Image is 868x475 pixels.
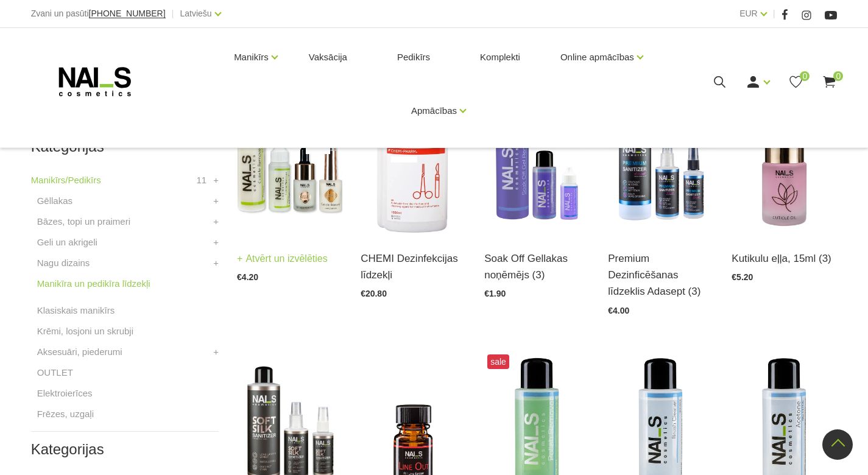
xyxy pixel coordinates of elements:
[234,33,269,82] a: Manikīrs
[37,194,72,208] a: Gēllakas
[560,33,634,82] a: Online apmācības
[213,235,219,250] a: +
[213,194,219,208] a: +
[237,90,342,235] img: Līdzeklis kutikulas mīkstināšanai un irdināšanai vien pāris sekunžu laikā. Ideāli piemērots kutik...
[822,74,837,90] a: 0
[172,6,174,21] span: |
[213,345,219,359] a: +
[31,6,166,21] div: Zvani un pasūti
[732,272,753,282] span: €5.20
[37,303,115,318] a: Klasiskais manikīrs
[37,235,97,250] a: Geli un akrigeli
[361,90,466,235] img: STERISEPT INSTRU 1L (SPORICĪDS)Sporicīds instrumentu dezinfekcijas un mazgāšanas līdzeklis invent...
[484,90,590,235] img: Profesionāls šķīdums gellakas un citu “soak off” produktu ātrai noņemšanai.Nesausina rokas.Tilpum...
[299,28,357,86] a: Vaksācija
[213,173,219,188] a: +
[37,324,133,339] a: Krēmi, losjoni un skrubji
[37,386,93,401] a: Elektroierīces
[213,256,219,270] a: +
[37,256,90,270] a: Nagu dizains
[773,6,775,21] span: |
[411,86,457,135] a: Apmācības
[833,71,843,81] span: 0
[213,214,219,229] a: +
[37,345,122,359] a: Aksesuāri, piederumi
[37,407,94,421] a: Frēzes, uzgaļi
[387,28,440,86] a: Pedikīrs
[196,173,206,188] span: 11
[800,71,810,81] span: 0
[89,9,166,18] span: [PHONE_NUMBER]
[484,289,506,298] span: €1.90
[484,250,590,283] a: Soak Off Gellakas noņēmējs (3)
[361,289,387,298] span: €20.80
[608,306,629,315] span: €4.00
[237,272,258,282] span: €4.20
[180,6,212,21] a: Latviešu
[31,173,101,188] a: Manikīrs/Pedikīrs
[31,442,219,457] h2: Kategorijas
[487,354,509,369] span: sale
[237,250,328,267] a: Atvērt un izvēlēties
[788,74,803,90] a: 0
[732,250,837,267] a: Kutikulu eļļa, 15ml (3)
[37,276,150,291] a: Manikīra un pedikīra līdzekļi
[732,90,837,235] img: Mitrinoša, mīkstinoša un aromātiska kutikulas eļļa. Bagāta ar nepieciešamo omega-3, 6 un 9, kā ar...
[37,214,130,229] a: Bāzes, topi un praimeri
[89,9,166,18] a: [PHONE_NUMBER]
[739,6,758,21] a: EUR
[608,250,713,300] a: Premium Dezinficēšanas līdzeklis Adasept (3)
[470,28,530,86] a: Komplekti
[37,365,73,380] a: OUTLET
[361,250,466,283] a: CHEMI Dezinfekcijas līdzekļi
[608,90,713,235] img: Pielietošanas sfēra profesionālai lietošanai: Medicīnisks līdzeklis paredzēts roku un virsmu dezi...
